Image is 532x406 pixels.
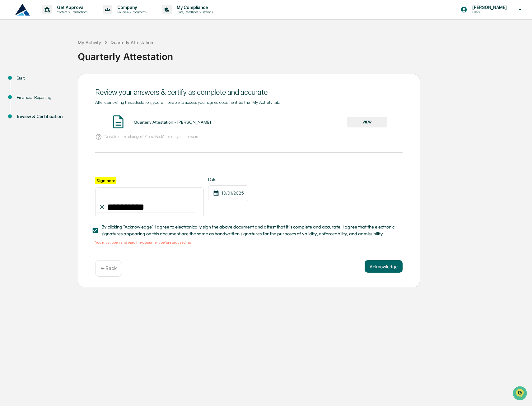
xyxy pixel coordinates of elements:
[21,54,79,59] div: We're available if you need us!
[62,105,75,110] span: Pylon
[44,105,75,110] a: Powered byPylon
[4,88,42,99] a: 🔎Data Lookup
[95,177,116,184] label: Sign here
[6,48,17,59] img: 1746055101610-c473b297-6a78-478c-a979-82029cc54cd1
[15,4,30,16] img: logo
[101,224,398,238] span: By clicking "Acknowledge" I agree to electronically sign the above document and attest that it is...
[12,78,40,85] span: Preclearance
[12,90,39,96] span: Data Lookup
[112,10,150,14] p: Policies & Documents
[17,75,68,81] div: Start
[134,120,211,125] div: Quarterly Attestation - [PERSON_NAME]
[17,94,68,101] div: Financial Reporting
[43,76,80,87] a: 🗄️Attestations
[17,113,68,120] div: Review & Certification
[512,385,529,402] iframe: Open customer support
[6,91,11,96] div: 🔎
[172,10,216,14] p: Data, Deadlines & Settings
[172,5,216,10] p: My Compliance
[100,265,117,271] p: ← Back
[110,114,126,130] img: Document Icon
[110,40,153,45] div: Quarterly Attestation
[208,185,248,201] div: 10/01/2025
[6,13,113,23] p: How can we help?
[78,46,529,62] div: Quarterly Attestation
[21,48,102,54] div: Start new chat
[105,134,198,139] p: Need to make changes? Press "Back" to edit your answers
[95,100,281,105] span: After completing this attestation, you will be able to access your signed document via the "My Ac...
[347,117,387,127] button: VIEW
[208,177,248,182] label: Date
[365,260,403,273] button: Acknowledge
[467,10,510,14] p: Users
[106,49,113,57] button: Start new chat
[95,240,403,245] div: You must open and read the document before proceeding.
[467,5,510,10] p: [PERSON_NAME]
[112,5,150,10] p: Company
[45,79,50,84] div: 🗄️
[52,10,91,14] p: Content & Transactions
[4,76,43,87] a: 🖐️Preclearance
[6,79,11,84] div: 🖐️
[51,78,77,85] span: Attestations
[78,40,101,45] div: My Activity
[52,5,91,10] p: Get Approval
[95,88,403,97] div: Review your answers & certify as complete and accurate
